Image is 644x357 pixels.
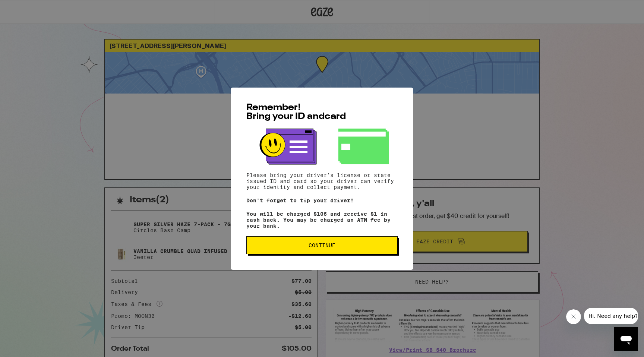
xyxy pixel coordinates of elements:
iframe: Button to launch messaging window [614,327,638,351]
span: Continue [309,243,335,248]
p: Please bring your driver's license or state issued ID and card so your driver can verify your ide... [246,172,398,190]
button: Continue [246,236,398,254]
iframe: Message from company [584,308,638,324]
p: You will be charged $106 and receive $1 in cash back. You may be charged an ATM fee by your bank. [246,211,398,229]
span: Remember! Bring your ID and card [246,103,346,121]
p: Don't forget to tip your driver! [246,198,398,203]
iframe: Close message [566,309,581,324]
